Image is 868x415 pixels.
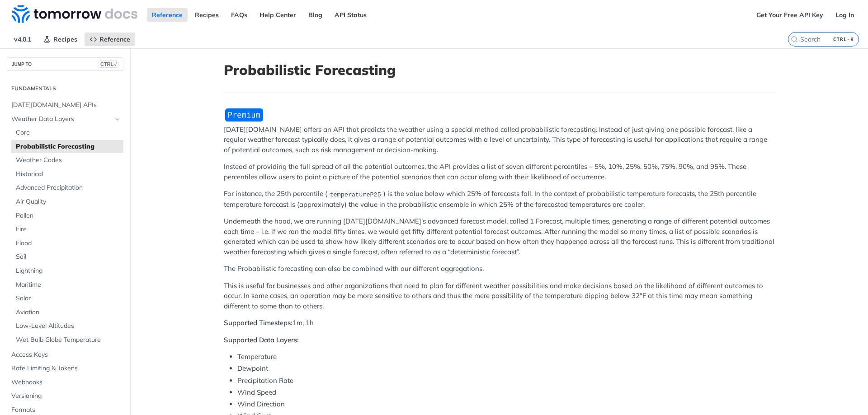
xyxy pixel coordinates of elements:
[791,36,798,43] svg: Search
[11,101,121,110] span: [DATE][DOMAIN_NAME] APIs
[255,8,301,22] a: Help Center
[11,195,123,209] a: Air Quality
[226,8,252,22] a: FAQs
[38,33,82,46] a: Recipes
[11,181,123,195] a: Advanced Precipitation
[224,264,774,274] p: The Probabilistic forecasting can also be combined with our different aggregations.
[11,292,123,305] a: Solar
[237,376,774,386] li: Precipitation Rate
[830,8,859,22] a: Log In
[11,319,123,333] a: Low-Level Altitudes
[237,387,774,398] li: Wind Speed
[11,364,121,373] span: Rate Limiting & Tokens
[16,252,121,261] span: Soil
[224,189,774,210] p: For instance, the 25th percentile ( ) is the value below which 25% of forecasts fall. In the cont...
[11,250,123,264] a: Soil
[16,280,121,289] span: Maritime
[11,264,123,278] a: Lightning
[147,8,188,22] a: Reference
[16,197,121,206] span: Air Quality
[16,225,121,234] span: Fire
[237,364,774,374] li: Dewpoint
[11,350,121,359] span: Access Keys
[16,156,121,165] span: Weather Codes
[114,116,121,123] button: Hide subpages for Weather Data Layers
[224,318,292,327] strong: Supported Timesteps:
[11,154,123,167] a: Weather Codes
[224,318,774,328] p: 1m, 1h
[7,84,123,93] h2: Fundamentals
[224,281,774,312] p: This is useful for businesses and other organizations that need to plan for different weather pos...
[11,223,123,236] a: Fire
[16,128,121,137] span: Core
[751,8,828,22] a: Get Your Free API Key
[11,237,123,250] a: Flood
[224,336,299,344] strong: Supported Data Layers:
[224,62,774,78] h1: Probabilistic Forecasting
[11,406,121,415] span: Formats
[99,61,118,68] span: CTRL-/
[16,294,121,303] span: Solar
[237,399,774,410] li: Wind Direction
[11,140,123,154] a: Probabilistic Forecasting
[12,5,137,23] img: Tomorrow.io Weather API Docs
[330,191,381,198] span: temperatureP25
[16,322,121,331] span: Low-Level Altitudes
[224,216,774,257] p: Underneath the hood, we are running [DATE][DOMAIN_NAME]’s advanced forecast model, called 1 Forec...
[303,8,327,22] a: Blog
[224,125,774,155] p: [DATE][DOMAIN_NAME] offers an API that predicts the weather using a special method called probabi...
[9,33,36,46] span: v4.0.1
[11,209,123,223] a: Pollen
[237,352,774,362] li: Temperature
[16,266,121,275] span: Lightning
[85,33,135,46] a: Reference
[224,162,774,182] p: Instead of providing the full spread of all the potential outcomes, the API provides a list of se...
[330,8,372,22] a: API Status
[7,389,123,403] a: Versioning
[7,362,123,375] a: Rate Limiting & Tokens
[16,211,121,220] span: Pollen
[16,239,121,248] span: Flood
[16,170,121,179] span: Historical
[11,278,123,292] a: Maritime
[7,98,123,112] a: [DATE][DOMAIN_NAME] APIs
[11,333,123,347] a: Wet Bulb Globe Temperature
[99,35,130,43] span: Reference
[11,392,121,401] span: Versioning
[11,126,123,140] a: Core
[11,168,123,181] a: Historical
[16,142,121,151] span: Probabilistic Forecasting
[11,378,121,387] span: Webhooks
[7,57,123,71] button: JUMP TOCTRL-/
[190,8,224,22] a: Recipes
[16,336,121,345] span: Wet Bulb Globe Temperature
[7,348,123,362] a: Access Keys
[16,183,121,192] span: Advanced Precipitation
[11,306,123,319] a: Aviation
[16,308,121,317] span: Aviation
[7,112,123,126] a: Weather Data LayersHide subpages for Weather Data Layers
[11,115,112,124] span: Weather Data Layers
[7,376,123,389] a: Webhooks
[53,35,77,43] span: Recipes
[831,35,856,44] kbd: CTRL-K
